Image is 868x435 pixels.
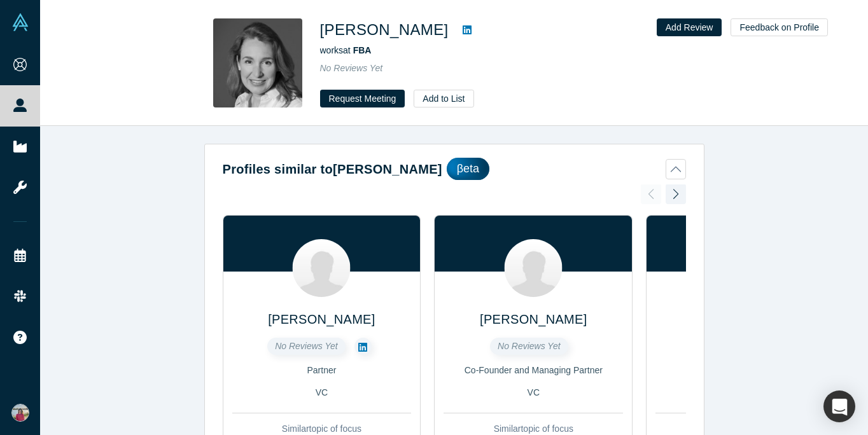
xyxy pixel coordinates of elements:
[465,365,603,375] span: Co-Founder and Managing Partner
[275,341,338,351] span: No Reviews Yet
[505,239,563,297] img: Rajan Pillay's Profile Image
[353,45,372,55] a: FBA
[268,312,375,326] a: [PERSON_NAME]
[11,404,29,422] img: Saloni Gautam's Account
[444,386,623,399] div: VC
[320,18,449,41] h1: [PERSON_NAME]
[223,158,686,180] button: Profiles similar to[PERSON_NAME]βeta
[223,160,442,179] h2: Profiles similar to [PERSON_NAME]
[232,386,412,399] div: VC
[320,45,372,55] span: works at
[320,90,405,107] button: Request Meeting
[731,18,828,36] button: Feedback on Profile
[320,63,383,73] span: No Reviews Yet
[498,341,561,351] span: No Reviews Yet
[213,18,302,107] img: Elizabeth Pauchet's Profile Image
[11,13,29,31] img: Alchemist Vault Logo
[293,239,351,297] img: JJ Kang's Profile Image
[447,158,489,180] div: βeta
[655,386,835,399] div: VC
[307,365,336,375] span: Partner
[480,312,587,326] a: [PERSON_NAME]
[657,18,722,36] button: Add Review
[414,90,473,107] button: Add to List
